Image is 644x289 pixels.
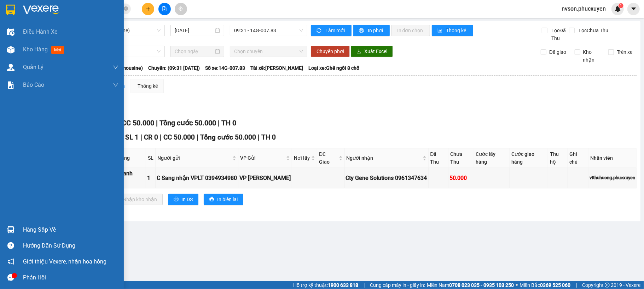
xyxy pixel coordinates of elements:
span: | [364,281,365,289]
button: syncLàm mới [311,25,352,36]
img: warehouse-icon [7,28,14,36]
span: Lọc Chưa Thu [576,27,609,34]
span: | [576,281,577,289]
span: Điều hành xe [23,27,57,36]
img: warehouse-icon [7,64,14,71]
span: | [218,119,220,127]
strong: 1900 633 818 [328,282,358,288]
div: VP [PERSON_NAME] [239,174,291,182]
strong: 024 3236 3236 - [4,27,71,39]
span: ĐC Giao [319,150,337,166]
span: In DS [181,195,193,203]
div: Thống kê [138,82,158,90]
span: Chọn chuyến [234,46,303,57]
span: printer [174,197,179,202]
span: Quản Lý [23,63,43,72]
td: VP Loong Toòng [238,168,292,188]
th: Cước lấy hàng [474,148,510,168]
span: In biên lai [217,195,238,203]
div: 1 [147,174,154,182]
span: Tổng cước 50.000 [200,133,256,141]
span: down [113,82,118,88]
span: caret-down [631,6,637,12]
span: TH 0 [261,133,276,141]
span: 09:31 - 14G-007.83 [234,25,303,36]
span: Lọc Đã Thu [549,27,569,42]
span: nvson.phucxuyen [556,4,611,13]
span: Số xe: 14G-007.83 [205,64,245,72]
span: file-add [162,6,167,11]
th: Nhân viên [588,148,637,168]
button: plus [142,3,154,15]
span: close-circle [124,6,128,12]
span: | [160,133,162,141]
div: 50.000 [449,174,473,182]
th: Tên hàng [107,148,146,168]
span: Kho nhận [580,48,603,64]
button: aim [175,3,187,15]
th: Thu hộ [548,148,568,168]
strong: 0708 023 035 - 0935 103 250 [449,282,514,288]
span: Miền Bắc [520,281,570,289]
span: 1 [620,3,622,8]
span: question-circle [7,242,14,249]
button: downloadNhập kho nhận [109,194,163,205]
span: | [140,133,142,141]
span: Giới thiệu Vexere, nhận hoa hồng [23,257,106,266]
span: | [258,133,260,141]
strong: 0888 827 827 - 0848 827 827 [15,33,71,46]
th: Đã Thu [429,148,449,168]
img: solution-icon [7,81,14,89]
span: down [113,64,118,70]
span: Người gửi [157,154,231,162]
span: plus [146,6,151,11]
div: Cty Gene Solutions 0961347634 [346,174,427,182]
span: SL 1 [125,133,139,141]
button: Chuyển phơi [311,46,350,57]
span: download [356,49,361,55]
span: Đã giao [546,48,569,56]
span: Tài xế: [PERSON_NAME] [250,64,303,72]
span: | [156,119,158,127]
span: Cung cấp máy in - giấy in: [370,281,425,289]
span: Trên xe [614,48,635,56]
button: printerIn biên lai [204,194,243,205]
span: CC 50.000 [163,133,195,141]
span: copyright [605,283,610,288]
span: Kho hàng [23,46,48,53]
span: Xuất Excel [364,47,387,55]
button: file-add [158,3,171,15]
span: mới [51,46,64,54]
span: sync [317,28,323,34]
button: In đơn chọn [391,25,430,36]
img: warehouse-icon [7,46,14,53]
input: 15/09/2025 [175,27,214,34]
input: Chọn ngày [175,47,214,55]
th: Ghi chú [568,148,588,168]
div: Hướng dẫn sử dụng [23,240,118,251]
button: caret-down [627,3,640,15]
span: CR 0 [144,133,158,141]
span: CC 50.000 [122,119,154,127]
th: Chưa Thu [448,148,474,168]
span: Thống kê [446,27,468,34]
span: Gửi hàng [GEOGRAPHIC_DATA]: Hotline: [3,21,71,46]
sup: 1 [619,3,623,8]
span: aim [178,6,183,11]
div: C Sang nhận VPLT 0394934980 [157,174,237,182]
span: In phơi [368,27,384,34]
span: Loại xe: Ghế ngồi 8 chỗ [308,64,359,72]
span: | [197,133,198,141]
span: Báo cáo [23,80,44,89]
span: Nơi lấy [294,154,310,162]
span: VP Gửi [240,154,285,162]
span: Tổng cước 50.000 [159,119,216,127]
span: notification [7,258,14,265]
button: printerIn DS [168,194,198,205]
span: TH 0 [221,119,236,127]
th: Cước giao hàng [510,148,548,168]
div: vtthuhuong.phucxuyen [590,174,635,181]
div: Phản hồi [23,272,118,283]
button: downloadXuất Excel [351,46,393,57]
span: Gửi hàng Hạ Long: Hotline: [6,47,68,66]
